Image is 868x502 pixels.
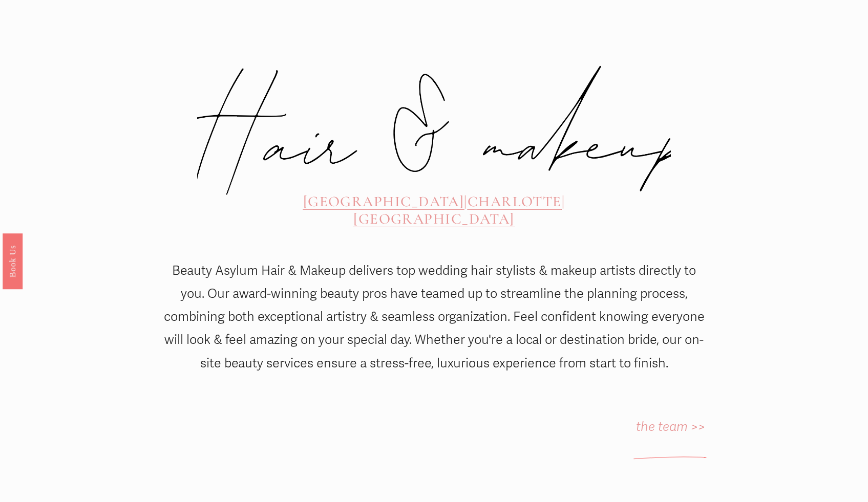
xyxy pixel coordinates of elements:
[636,419,705,434] a: the team >>
[464,192,467,210] span: |
[163,259,705,375] p: Beauty Asylum Hair & Makeup delivers top wedding hair stylists & makeup artists directly to you. ...
[353,210,515,228] a: [GEOGRAPHIC_DATA]
[562,192,565,210] span: |
[3,233,23,289] a: Book Us
[468,192,562,210] a: CHARLOTTE
[303,192,464,210] a: [GEOGRAPHIC_DATA]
